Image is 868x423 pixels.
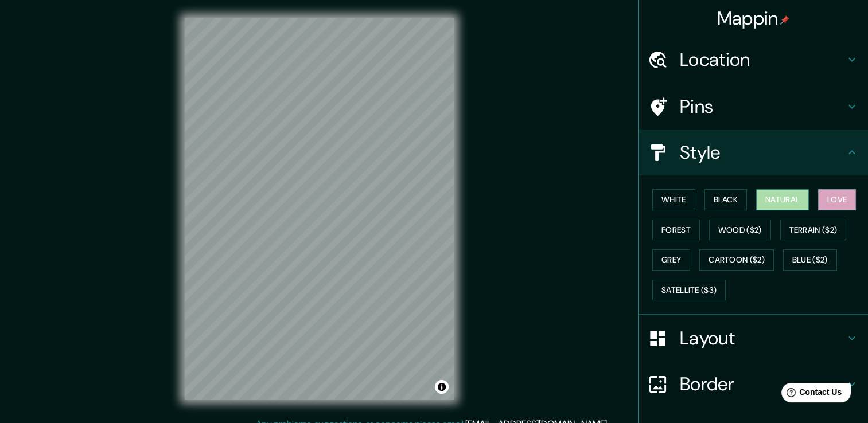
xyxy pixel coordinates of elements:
img: pin-icon.png [780,15,789,25]
h4: Style [680,141,845,164]
button: Black [704,189,748,210]
button: Terrain ($2) [780,220,847,241]
div: Layout [639,315,868,361]
h4: Layout [680,327,845,350]
button: Blue ($2) [783,249,837,271]
button: Natural [756,189,809,210]
div: Style [639,130,868,175]
h4: Border [680,373,845,395]
button: Love [818,189,856,210]
button: Toggle attribution [435,380,449,394]
div: Border [639,361,868,407]
h4: Pins [680,95,845,118]
h4: Mappin [717,7,790,30]
button: Cartoon ($2) [699,249,774,271]
div: Pins [639,84,868,130]
button: Satellite ($3) [652,280,726,301]
button: White [652,189,695,210]
button: Grey [652,249,690,271]
button: Forest [652,220,700,241]
div: Location [639,37,868,83]
h4: Location [680,48,845,71]
canvas: Map [185,18,454,399]
iframe: Help widget launcher [766,378,855,410]
button: Wood ($2) [709,220,771,241]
